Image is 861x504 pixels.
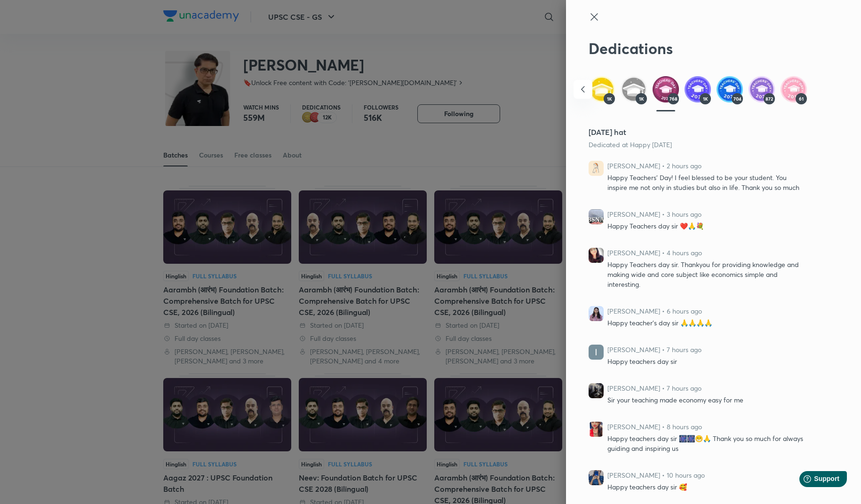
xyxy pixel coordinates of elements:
[717,76,743,102] img: hats
[607,433,807,453] p: Happy teachers day sir 🎆🎆😁🙏 Thank you so much for always guiding and inspiring us
[607,248,807,258] p: [PERSON_NAME] • 4 hours ago
[589,383,604,398] img: Avatar
[607,383,807,393] p: [PERSON_NAME] • 7 hours ago
[607,395,807,405] p: Sir your teaching made economy easy for me
[607,161,807,171] p: [PERSON_NAME] • 2 hours ago
[607,470,807,480] p: [PERSON_NAME] • 10 hours ago
[607,318,807,328] p: Happy teacher's day sir 🙏🙏🙏🙏
[777,467,851,494] iframe: Help widget launcher
[607,482,807,492] p: Happy teachers day sir 🥰
[670,96,678,102] span: 768
[733,96,741,102] span: 704
[621,76,647,102] img: hats
[703,96,708,102] span: 1K
[589,76,615,102] img: hats
[589,209,604,224] img: Avatar
[765,96,773,102] span: 872
[781,76,807,102] img: hats
[589,140,807,150] p: Dedicated at Happy [DATE]
[607,422,807,432] p: [PERSON_NAME] • 8 hours ago
[589,345,604,360] img: Avatar
[607,173,807,192] p: Happy Teachers’ Day! I feel blessed to be your student. You inspire me not only in studies but al...
[589,470,604,485] img: Avatar
[607,356,807,366] p: Happy teachers day sir
[589,422,604,437] img: Avatar
[589,126,807,138] h6: [DATE] hat
[589,306,604,321] img: Avatar
[607,260,807,289] p: Happy Teachers day sir. Thankyou for providing knowledge and making wide and core subject like ec...
[589,39,807,57] h2: Dedications
[589,248,604,263] img: Avatar
[749,76,775,102] img: hats
[589,161,604,176] img: Avatar
[607,306,807,316] p: [PERSON_NAME] • 6 hours ago
[799,96,804,102] span: 61
[607,345,807,354] p: [PERSON_NAME] • 7 hours ago
[653,76,679,102] img: hats
[639,96,644,102] span: 1K
[607,221,807,231] p: Happy Teachers day sir ❤️🙏💐
[607,209,807,219] p: [PERSON_NAME] • 3 hours ago
[685,76,711,102] img: hats
[607,96,612,102] span: 1K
